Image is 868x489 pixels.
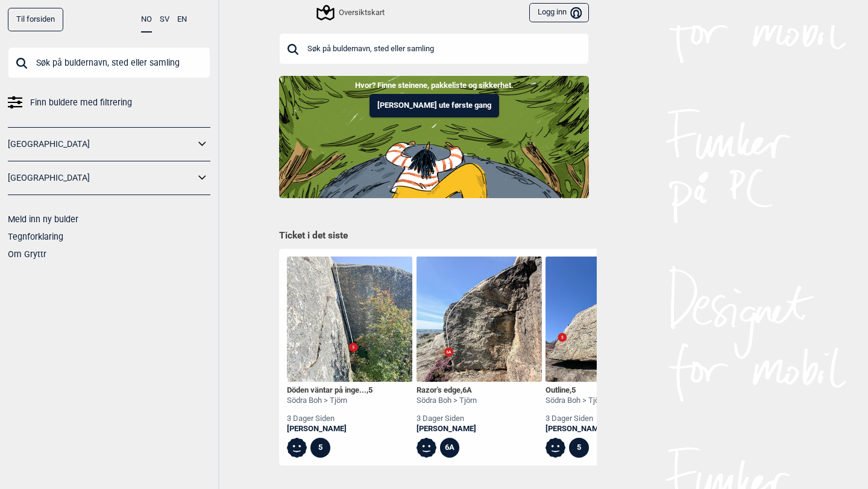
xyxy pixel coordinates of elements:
div: Döden väntar på inge... , [287,385,373,396]
input: Søk på buldernavn, sted eller samling [8,47,210,78]
div: Razor's edge , [417,385,477,396]
a: [GEOGRAPHIC_DATA] [8,169,195,187]
div: Södra Boh > Tjörn [417,396,477,406]
div: Södra Boh > Tjörn [546,396,606,406]
div: 3 dager siden [546,414,606,424]
div: Outline , [546,385,606,396]
a: Finn buldere med filtrering [8,94,210,111]
a: [PERSON_NAME] [417,424,477,434]
span: 5 [571,385,576,394]
a: Meld inn ny bulder [8,214,78,224]
div: 6A [440,438,460,458]
img: Razors edge [417,257,542,382]
span: 6A [462,385,472,394]
div: 5 [310,438,330,458]
div: 5 [569,438,589,458]
a: Tegnforklaring [8,232,63,241]
a: [PERSON_NAME] [546,424,606,434]
div: 3 dager siden [417,414,477,424]
p: Hvor? Finne steinene, pakkeliste og sikkerhet. [9,79,859,92]
a: Om Gryttr [8,249,46,259]
img: Doden vantar pa ingen men du star forst i kon [287,257,412,382]
img: Outline [546,257,671,382]
div: Oversiktskart [318,5,385,20]
span: Finn buldere med filtrering [30,94,132,111]
div: 3 dager siden [287,414,373,424]
a: [GEOGRAPHIC_DATA] [8,135,195,153]
button: SV [160,8,169,31]
a: Til forsiden [8,8,63,31]
button: [PERSON_NAME] ute første gang [370,94,499,117]
button: EN [177,8,187,31]
input: Søk på buldernavn, sted eller samling [279,33,589,64]
img: Indoor to outdoor [279,76,589,198]
h1: Ticket i det siste [279,229,589,243]
a: [PERSON_NAME] [287,424,373,434]
button: NO [141,8,152,33]
button: Logg inn [529,3,589,23]
span: 5 [368,385,373,394]
div: Södra Boh > Tjörn [287,396,373,406]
